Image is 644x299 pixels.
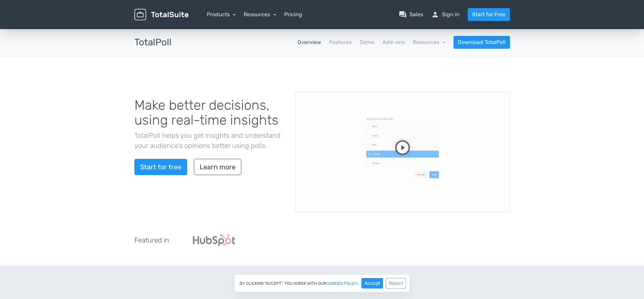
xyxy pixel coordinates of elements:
[431,10,460,19] a: personSign in
[134,159,187,175] a: Start for free
[234,274,410,292] div: By clicking "Accept", you agree with our .
[207,11,236,18] a: Products
[329,38,352,46] a: Features
[453,36,510,49] a: Download TotalPoll
[193,234,235,246] img: Hubspot
[284,10,302,19] a: Pricing
[360,38,374,46] a: Demo
[134,98,285,128] h1: Make better decisions, using real-time insights
[399,10,407,19] span: question_answer
[134,37,172,48] h3: TotalPoll
[134,130,285,151] p: TotalPoll helps you get insights and understand your audience's opinions better using polls.
[413,39,445,45] a: Resources
[431,10,439,19] span: person
[244,11,276,18] a: Resources
[134,236,169,244] h5: Featured in
[194,159,241,175] a: Learn more
[399,10,423,19] a: question_answerSales
[386,278,406,289] button: Reject
[361,278,383,289] button: Accept
[134,9,188,21] img: TotalSuite for WordPress
[297,38,321,46] a: Overview
[326,281,358,285] a: cookies policy
[468,8,510,21] a: Start for Free
[382,38,405,46] a: Add-ons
